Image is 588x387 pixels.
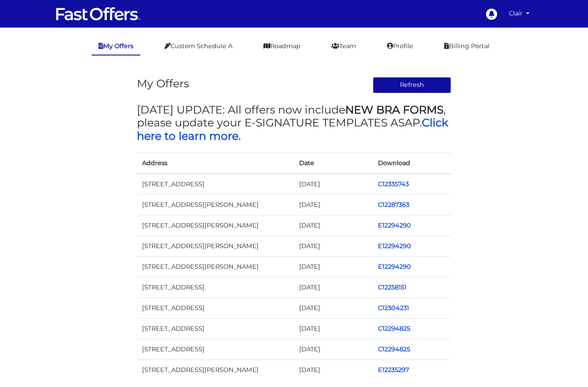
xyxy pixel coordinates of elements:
[137,256,294,277] td: [STREET_ADDRESS][PERSON_NAME]
[380,38,420,55] a: Profile
[378,221,411,229] a: E12294290
[137,277,294,298] td: [STREET_ADDRESS]
[137,116,448,142] a: Click here to learn more.
[137,103,451,142] h3: [DATE] UPDATE: All offers now include , please update your E-SIGNATURE TEMPLATES ASAP.
[378,304,409,312] a: C12304231
[294,319,373,339] td: [DATE]
[92,38,140,55] a: My Offers
[378,325,410,332] a: C12294825
[137,174,294,195] td: [STREET_ADDRESS]
[294,215,373,236] td: [DATE]
[294,194,373,215] td: [DATE]
[137,298,294,319] td: [STREET_ADDRESS]
[137,215,294,236] td: [STREET_ADDRESS][PERSON_NAME]
[137,360,294,381] td: [STREET_ADDRESS][PERSON_NAME]
[137,194,294,215] td: [STREET_ADDRESS][PERSON_NAME]
[137,153,294,174] th: Address
[378,201,409,209] a: C12287363
[158,38,239,55] a: Custom Schedule A
[345,103,443,116] strong: NEW BRA FORMS
[325,38,363,55] a: Team
[294,277,373,298] td: [DATE]
[137,236,294,256] td: [STREET_ADDRESS][PERSON_NAME]
[294,174,373,195] td: [DATE]
[294,298,373,319] td: [DATE]
[294,236,373,256] td: [DATE]
[378,283,406,291] a: C12258151
[137,339,294,360] td: [STREET_ADDRESS]
[294,256,373,277] td: [DATE]
[437,38,496,55] a: Billing Portal
[378,180,409,188] a: C12335743
[505,5,533,22] a: Clair
[137,77,189,90] h3: My Offers
[257,38,307,55] a: Roadmap
[378,263,411,270] a: E12294290
[373,153,452,174] th: Download
[294,360,373,381] td: [DATE]
[378,366,409,374] a: E12235297
[294,153,373,174] th: Date
[378,242,411,250] a: E12294290
[373,77,452,93] button: Refresh
[294,339,373,360] td: [DATE]
[378,345,410,353] a: C12294825
[137,319,294,339] td: [STREET_ADDRESS]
